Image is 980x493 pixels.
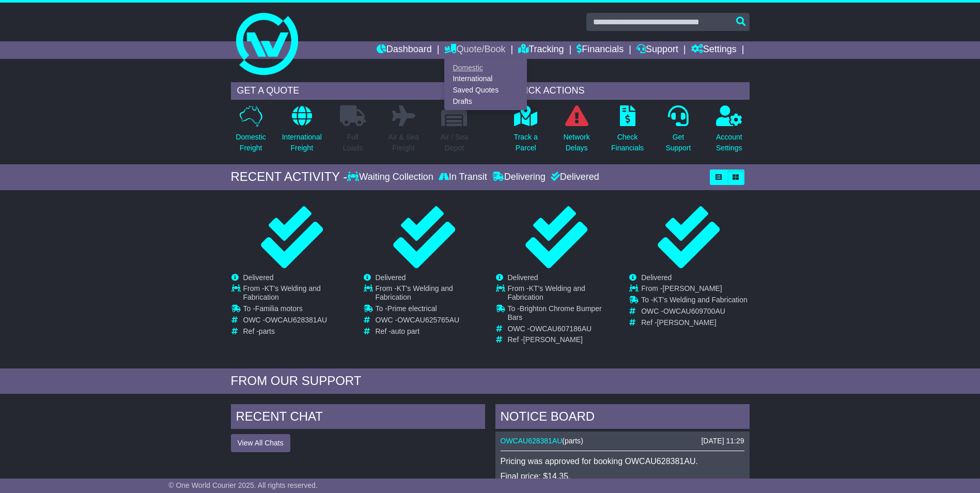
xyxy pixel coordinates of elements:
[508,304,617,325] td: To -
[376,273,406,282] span: Delivered
[657,318,717,327] span: [PERSON_NAME]
[347,172,435,183] div: Waiting Collection
[243,273,274,282] span: Delivered
[508,284,617,304] td: From -
[243,327,352,336] td: Ref -
[231,374,750,389] div: FROM OUR SUPPORT
[508,284,585,301] span: KT's Welding and Fabrication
[376,304,485,316] td: To -
[506,82,750,100] div: QUICK ACTIONS
[508,273,538,282] span: Delivered
[530,325,592,333] span: OWCAU607186AU
[445,96,526,107] a: Drafts
[376,327,485,336] td: Ref -
[654,296,748,304] span: KT's Welding and Fabrication
[611,132,644,153] p: Check Financials
[231,404,485,432] div: RECENT CHAT
[445,73,526,85] a: International
[508,325,617,336] td: OWC -
[397,316,459,324] span: OWCAU625765AU
[168,481,318,489] span: © One World Courier 2025. All rights reserved.
[231,82,475,100] div: GET A QUOTE
[508,335,617,344] td: Ref -
[501,471,744,481] p: Final price: $14.35.
[514,132,538,153] p: Track a Parcel
[611,105,644,159] a: CheckFinancials
[388,132,419,153] p: Air & Sea Freight
[243,316,352,327] td: OWC -
[577,41,624,59] a: Financials
[501,456,744,466] p: Pricing was approved for booking OWCAU628381AU.
[523,335,583,344] span: [PERSON_NAME]
[255,304,303,313] span: Familia motors
[445,85,526,96] a: Saved Quotes
[641,318,748,327] td: Ref -
[563,132,589,153] p: Network Delays
[691,41,737,59] a: Settings
[259,327,275,335] span: parts
[641,284,748,296] td: From -
[235,105,266,159] a: DomesticFreight
[490,172,548,183] div: Delivering
[514,105,538,159] a: Track aParcel
[377,41,432,59] a: Dashboard
[641,296,748,307] td: To -
[548,172,599,183] div: Delivered
[231,170,348,184] div: RECENT ACTIVITY -
[340,132,366,153] p: Full Loads
[387,304,437,313] span: Prime electrical
[665,132,691,153] p: Get Support
[636,41,678,59] a: Support
[436,172,490,183] div: In Transit
[662,284,722,292] span: [PERSON_NAME]
[391,327,419,335] span: auto part
[376,316,485,327] td: OWC -
[444,59,527,110] div: Quote/Book
[565,437,581,445] span: parts
[282,105,322,159] a: InternationalFreight
[518,41,564,59] a: Tracking
[641,307,748,318] td: OWC -
[716,132,742,153] p: Account Settings
[665,105,691,159] a: GetSupport
[243,304,352,316] td: To -
[495,404,750,432] div: NOTICE BOARD
[376,284,453,301] span: KT's Welding and Fabrication
[243,284,321,301] span: KT's Welding and Fabrication
[445,62,526,73] a: Domestic
[508,304,602,321] span: Brighton Chrome Bumper Bars
[501,437,744,445] div: ( )
[501,437,563,445] a: OWCAU628381AU
[231,434,290,452] button: View All Chats
[444,41,505,59] a: Quote/Book
[663,307,725,315] span: OWCAU609700AU
[282,132,322,153] p: International Freight
[265,316,327,324] span: OWCAU628381AU
[243,284,352,304] td: From -
[641,273,672,282] span: Delivered
[236,132,266,153] p: Domestic Freight
[563,105,590,159] a: NetworkDelays
[701,437,744,445] div: [DATE] 11:29
[441,132,469,153] p: Air / Sea Depot
[376,284,485,304] td: From -
[715,105,743,159] a: AccountSettings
